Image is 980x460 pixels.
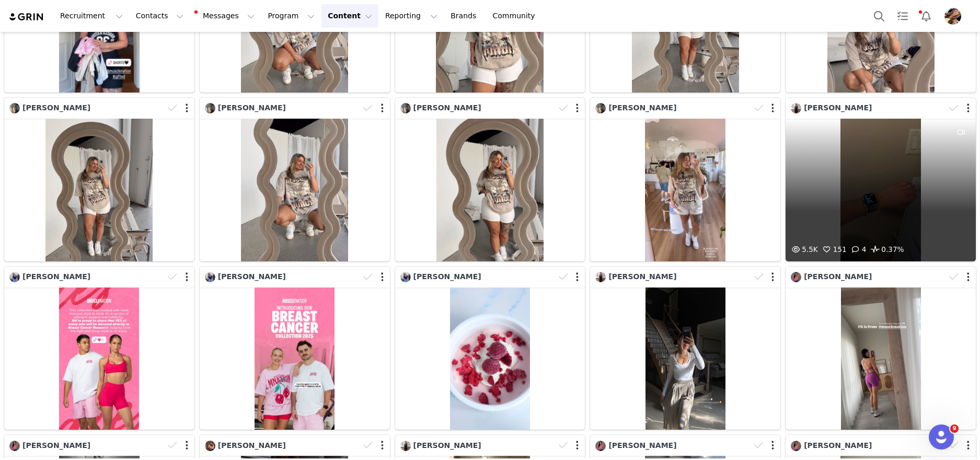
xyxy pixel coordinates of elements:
[791,103,801,113] img: 66126ed2-0cee-468c-b608-cc9392863e9f.jpg
[54,4,129,28] button: Recruitment
[205,272,215,282] img: fda3a60e-8724-43e8-9e4a-5bd71752490a.jpg
[595,103,606,113] img: 56117dcc-99b3-4e8c-8168-ed86e2312107--s.jpg
[915,4,938,28] button: Notifications
[868,4,891,28] button: Search
[22,272,90,281] span: [PERSON_NAME]
[804,441,872,450] span: [PERSON_NAME]
[791,272,801,282] img: 12efdce7-8c61-4c0b-9ba1-e687a9835ade.jpg
[869,244,904,256] span: 0.37%
[218,272,286,281] span: [PERSON_NAME]
[379,4,444,28] button: Reporting
[218,441,286,450] span: [PERSON_NAME]
[804,272,872,281] span: [PERSON_NAME]
[608,272,676,281] span: [PERSON_NAME]
[413,272,481,281] span: [PERSON_NAME]
[8,12,45,22] img: grin logo
[413,103,481,112] span: [PERSON_NAME]
[400,441,411,451] img: 66126ed2-0cee-468c-b608-cc9392863e9f.jpg
[891,4,914,28] a: Tasks
[190,4,261,28] button: Messages
[595,272,606,282] img: 66126ed2-0cee-468c-b608-cc9392863e9f.jpg
[22,103,90,112] span: [PERSON_NAME]
[950,424,959,433] span: 9
[444,4,486,28] a: Brands
[261,4,321,28] button: Program
[849,245,867,254] span: 4
[791,441,801,451] img: 12efdce7-8c61-4c0b-9ba1-e687a9835ade.jpg
[218,103,286,112] span: [PERSON_NAME]
[9,272,20,282] img: fda3a60e-8724-43e8-9e4a-5bd71752490a.jpg
[929,424,954,450] iframe: Intercom live chat
[821,245,847,254] span: 151
[9,441,20,451] img: 12efdce7-8c61-4c0b-9ba1-e687a9835ade.jpg
[938,8,972,25] button: Profile
[944,8,961,25] img: ab566a12-3368-49b9-b553-a04b16cfaf06.jpg
[400,103,411,113] img: 56117dcc-99b3-4e8c-8168-ed86e2312107--s.jpg
[595,441,606,451] img: 12efdce7-8c61-4c0b-9ba1-e687a9835ade.jpg
[321,4,378,28] button: Content
[9,103,20,113] img: 56117dcc-99b3-4e8c-8168-ed86e2312107--s.jpg
[804,103,872,112] span: [PERSON_NAME]
[205,441,215,451] img: 141bcea3-cf29-47a5-b168-27739c58911c.jpg
[413,441,481,450] span: [PERSON_NAME]
[400,272,411,282] img: fda3a60e-8724-43e8-9e4a-5bd71752490a.jpg
[789,245,818,254] span: 5.5K
[205,103,215,113] img: 56117dcc-99b3-4e8c-8168-ed86e2312107--s.jpg
[608,441,676,450] span: [PERSON_NAME]
[608,103,676,112] span: [PERSON_NAME]
[487,4,546,28] a: Community
[22,441,90,450] span: [PERSON_NAME]
[130,4,190,28] button: Contacts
